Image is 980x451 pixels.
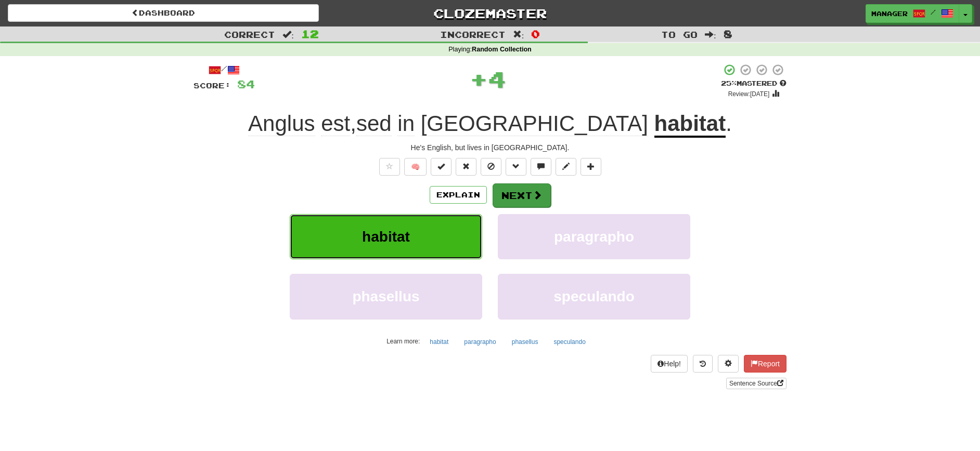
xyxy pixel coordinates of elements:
[654,111,726,138] u: habitat
[726,378,786,389] a: Sentence Source
[866,4,959,23] a: manager /
[321,111,350,136] span: est
[430,186,487,204] button: Explain
[724,28,732,40] span: 8
[456,158,476,176] button: Reset to 0% Mastered (alt+r)
[334,4,646,22] a: Clozemaster
[481,158,501,176] button: Ignore sentence (alt+i)
[581,158,601,176] button: Add to collection (alt+a)
[8,4,319,22] a: Dashboard
[224,29,275,39] span: Correct
[379,158,400,176] button: Favorite sentence (alt+f)
[472,46,532,53] strong: Random Collection
[744,355,786,373] button: Report
[282,30,294,39] span: :
[386,338,420,345] small: Learn more:
[404,158,427,176] button: 🧠
[290,214,482,259] button: habitat
[506,158,526,176] button: Grammar (alt+g)
[548,334,591,350] button: speculando
[248,111,315,136] span: Anglus
[531,158,551,176] button: Discuss sentence (alt+u)
[290,274,482,319] button: phasellus
[458,334,501,350] button: paragrapho
[721,79,737,87] span: 25 %
[301,28,319,40] span: 12
[362,229,410,245] span: habitat
[424,334,454,350] button: habitat
[693,355,713,373] button: Round history (alt+y)
[498,214,690,259] button: paragrapho
[651,355,688,373] button: Help!
[513,30,524,39] span: :
[531,28,540,40] span: 0
[728,90,770,98] small: Review: [DATE]
[661,29,698,39] span: To go
[488,66,506,92] span: 4
[194,142,786,153] div: He's English, but lives in [GEOGRAPHIC_DATA].
[554,229,634,245] span: paragrapho
[705,30,716,39] span: :
[871,9,908,18] span: manager
[421,111,648,136] span: [GEOGRAPHIC_DATA]
[470,63,488,95] span: +
[440,29,506,39] span: Incorrect
[498,274,690,319] button: speculando
[553,288,635,304] span: speculando
[493,183,551,207] button: Next
[237,77,255,90] span: 84
[397,111,415,136] span: in
[356,111,392,136] span: sed
[556,158,576,176] button: Edit sentence (alt+d)
[721,79,786,88] div: Mastered
[194,63,255,76] div: /
[248,111,654,136] span: ,
[726,111,732,136] span: .
[506,334,544,350] button: phasellus
[931,8,936,16] span: /
[194,81,231,90] span: Score:
[431,158,452,176] button: Set this sentence to 100% Mastered (alt+m)
[352,288,419,304] span: phasellus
